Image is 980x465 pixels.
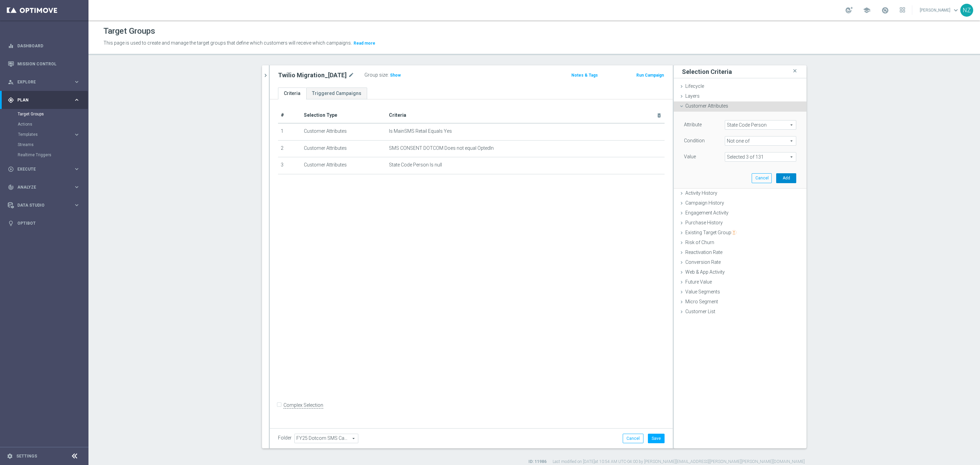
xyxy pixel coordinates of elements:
div: Execute [8,166,73,172]
span: Execute [17,167,73,171]
div: Data Studio [8,202,73,208]
span: Value Segments [685,289,720,294]
a: Streams [18,142,71,147]
label: : [388,72,389,78]
button: Templates keyboard_arrow_right [18,132,80,137]
span: Lifecycle [685,83,704,89]
td: Customer Attributes [301,157,386,174]
i: keyboard_arrow_right [73,97,80,103]
span: Criteria [389,112,406,118]
i: lightbulb [8,220,14,226]
label: Value [684,154,696,160]
div: Streams [18,140,88,150]
div: Templates [18,132,73,137]
lable: Condition [684,138,705,143]
button: lightbulb Optibot [7,221,80,226]
td: 3 [278,157,301,174]
i: person_search [8,79,14,85]
th: # [278,108,301,123]
i: keyboard_arrow_right [73,202,80,208]
div: Dashboard [8,37,80,55]
i: keyboard_arrow_right [73,166,80,172]
i: delete_forever [656,113,662,118]
span: Engagement Activity [685,210,729,215]
i: mode_edit [348,71,354,79]
a: Actions [18,122,71,127]
label: Last modified on [DATE] at 10:54 AM UTC-04:00 by [PERSON_NAME][EMAIL_ADDRESS][PERSON_NAME][PERSON... [553,459,805,465]
label: Complex Selection [283,402,323,408]
button: Cancel [752,173,772,183]
div: Explore [8,79,73,85]
lable: Attribute [684,122,702,127]
span: Purchase History [685,220,723,225]
label: ID: 11986 [528,459,546,465]
div: Templates [18,129,88,140]
button: Run Campaign [636,71,665,79]
span: Web & App Activity [685,269,725,275]
span: Conversion Rate [685,259,721,265]
button: chevron_right [262,65,269,85]
div: Mission Control [8,55,80,73]
span: Future Value [685,279,712,285]
td: Customer Attributes [301,123,386,140]
button: track_changes Analyze keyboard_arrow_right [7,185,80,190]
a: Optibot [17,214,80,232]
span: Activity History [685,190,717,196]
i: play_circle_outline [8,166,14,172]
td: Customer Attributes [301,140,386,157]
h2: Twilio Migration_[DATE] [278,71,347,79]
button: Save [648,434,665,443]
a: Realtime Triggers [18,152,71,158]
i: keyboard_arrow_right [73,79,80,85]
span: Existing Target Group [685,230,736,235]
span: State Code Person Is null [389,162,442,168]
button: person_search Explore keyboard_arrow_right [7,79,80,85]
button: Read more [353,39,376,47]
span: Show [390,73,401,78]
button: Data Studio keyboard_arrow_right [7,203,80,208]
div: Plan [8,97,73,103]
i: settings [7,453,13,459]
td: 2 [278,140,301,157]
label: Folder [278,435,292,441]
a: Target Groups [18,111,71,117]
div: Target Groups [18,109,88,119]
i: keyboard_arrow_right [73,131,80,138]
span: Templates [18,132,67,137]
a: Dashboard [17,37,80,55]
th: Selection Type [301,108,386,123]
span: HA HI HO [725,153,796,161]
div: Optibot [8,214,80,232]
span: Explore [17,80,73,84]
div: play_circle_outline Execute keyboard_arrow_right [7,166,80,172]
label: Group size [364,72,388,78]
span: Customer Attributes [685,103,728,109]
span: school [863,6,870,14]
span: Reactivation Rate [685,250,722,255]
span: Micro Segment [685,299,718,304]
button: gps_fixed Plan keyboard_arrow_right [7,97,80,103]
span: This page is used to create and manage the target groups that define which customers will receive... [103,40,352,46]
i: gps_fixed [8,97,14,103]
span: Layers [685,93,700,99]
a: Mission Control [17,55,80,73]
h1: Target Groups [103,26,155,36]
button: equalizer Dashboard [7,43,80,49]
div: Analyze [8,184,73,190]
i: track_changes [8,184,14,190]
button: Notes & Tags [571,71,599,79]
h3: Selection Criteria [682,68,732,76]
div: NZ [960,4,973,17]
button: Mission Control [7,61,80,67]
span: Analyze [17,185,73,189]
span: Plan [17,98,73,102]
i: equalizer [8,43,14,49]
span: Customer List [685,309,715,314]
